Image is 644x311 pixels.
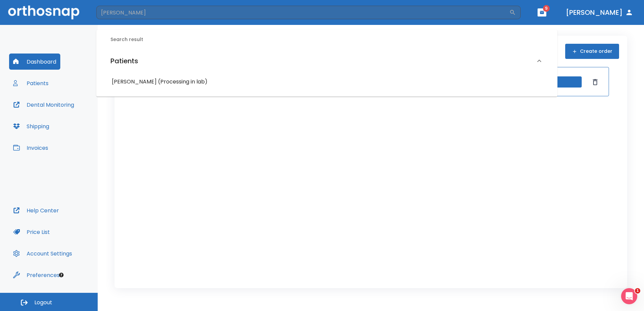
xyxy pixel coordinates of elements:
[621,288,637,304] iframe: Intercom live chat
[8,5,79,19] img: Orthosnap
[9,97,78,113] button: Dental Monitoring
[110,36,551,43] h6: Search result
[9,54,60,70] button: Dashboard
[96,6,509,19] input: Search by Patient Name or Case #
[112,77,542,87] h6: [PERSON_NAME] (Processing in lab)
[110,56,138,66] h6: Patients
[9,245,76,262] button: Account Settings
[9,224,54,240] button: Price List
[565,44,619,59] button: Create order
[58,272,64,278] div: Tooltip anchor
[543,5,550,12] span: 9
[9,202,63,218] button: Help Center
[102,49,551,73] div: Patients
[563,6,636,19] button: [PERSON_NAME]
[9,267,64,283] button: Preferences
[590,77,601,88] button: Dismiss
[9,140,52,156] button: Invoices
[9,118,53,134] button: Shipping
[635,288,640,293] span: 1
[34,299,52,306] span: Logout
[9,75,53,91] button: Patients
